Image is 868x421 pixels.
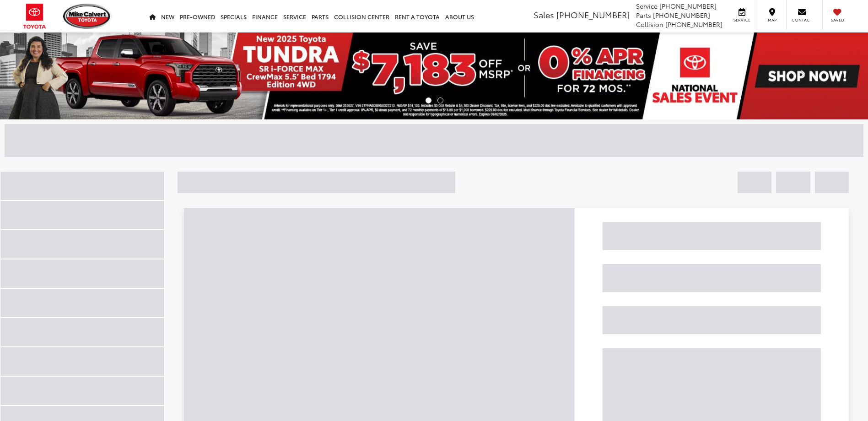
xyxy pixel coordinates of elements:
span: Map [762,17,782,23]
span: [PHONE_NUMBER] [665,20,722,29]
span: Saved [827,17,847,23]
img: Mike Calvert Toyota [63,4,112,29]
span: Collision [636,20,663,29]
span: Service [636,1,658,11]
span: Contact [792,17,812,23]
span: [PHONE_NUMBER] [659,1,717,11]
span: [PHONE_NUMBER] [653,11,710,20]
span: Parts [636,11,651,20]
span: [PHONE_NUMBER] [556,9,630,21]
span: Sales [534,9,554,21]
span: Service [732,17,752,23]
